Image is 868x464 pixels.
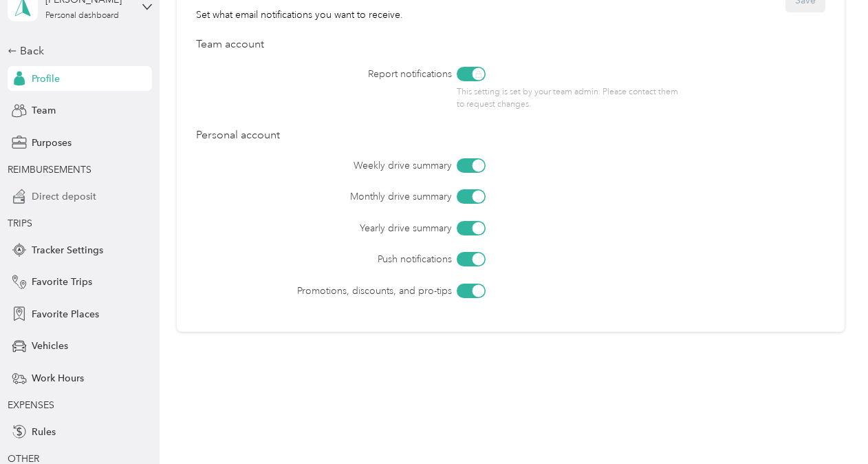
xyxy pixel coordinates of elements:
[273,67,453,81] label: Report notifications
[32,136,72,150] span: Purposes
[8,164,91,176] span: REIMBURSEMENTS
[273,189,453,204] label: Monthly drive summary
[32,243,103,257] span: Tracker Settings
[196,36,825,53] div: Team account
[32,189,96,204] span: Direct deposit
[457,86,687,110] p: This setting is set by your team admin. Please contact them to request changes.
[273,158,453,173] label: Weekly drive summary
[196,127,825,144] div: Personal account
[196,8,403,22] div: Set what email notifications you want to receive.
[273,284,453,298] label: Promotions, discounts, and pro-tips
[32,275,92,289] span: Favorite Trips
[8,43,145,59] div: Back
[8,218,32,229] span: TRIPS
[32,339,68,353] span: Vehicles
[32,103,56,118] span: Team
[32,425,56,439] span: Rules
[8,399,54,411] span: EXPENSES
[32,307,99,321] span: Favorite Places
[273,252,453,266] label: Push notifications
[32,72,60,86] span: Profile
[45,12,119,20] div: Personal dashboard
[791,387,868,464] iframe: Everlance-gr Chat Button Frame
[32,371,84,386] span: Work Hours
[273,221,453,235] label: Yearly drive summary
